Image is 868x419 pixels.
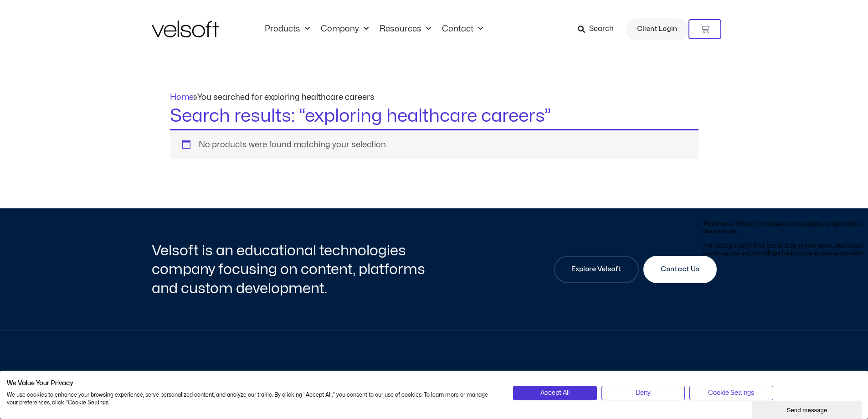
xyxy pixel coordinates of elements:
a: Explore Velsoft [554,256,639,283]
a: Client Login [626,18,688,40]
a: CompanyMenu Toggle [315,24,374,34]
span: Accept All [540,388,570,398]
button: Accept all cookies [513,386,596,400]
h2: Velsoft is an educational technologies company focusing on content, platforms and custom developm... [152,241,432,298]
span: Deny [636,388,651,398]
a: ContactMenu Toggle [437,24,488,34]
div: Welcome to Velsoft! If you have any questions, simply reply to this message.Not feeling chatty? F... [4,4,168,40]
nav: Menu [259,24,488,34]
span: » [170,93,375,101]
h2: We Value Your Privacy [7,379,499,388]
span: Contact Us [661,264,699,275]
button: Adjust cookie preferences [689,386,773,400]
a: Search [578,21,620,37]
h1: Search results: “exploring healthcare careers” [170,103,699,129]
span: Client Login [637,23,677,35]
a: Contact Us [643,256,717,283]
a: Home [170,93,194,101]
iframe: chat widget [699,217,863,396]
a: ResourcesMenu Toggle [374,24,437,34]
img: Velsoft Training Materials [152,21,219,37]
span: Search [589,23,614,35]
div: No products were found matching your selection. [170,129,699,159]
a: ProductsMenu Toggle [259,24,315,34]
iframe: chat widget [752,399,863,419]
p: We use cookies to enhance your browsing experience, serve personalized content, and analyze our t... [7,391,499,407]
span: Welcome to Velsoft! If you have any questions, simply reply to this message. Not feeling chatty? ... [4,4,168,40]
span: You searched for exploring healthcare careers [197,93,375,101]
span: Explore Velsoft [571,264,621,275]
button: Deny all cookies [601,386,685,400]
